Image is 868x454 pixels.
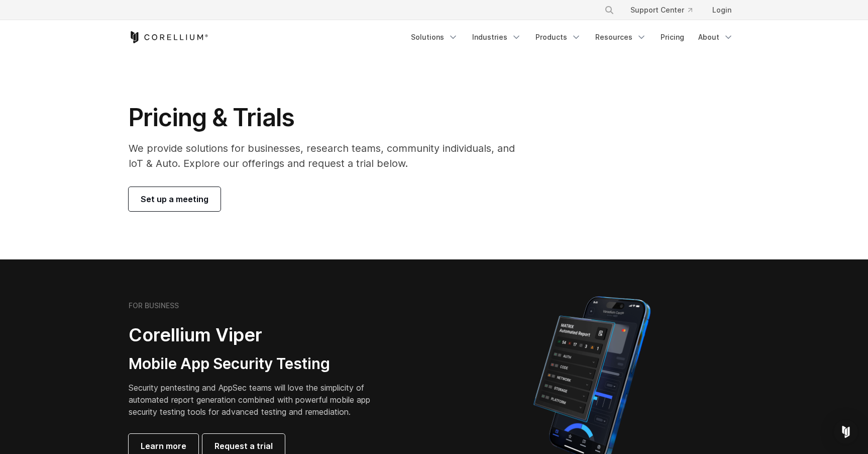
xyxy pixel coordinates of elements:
[129,354,386,374] h3: Mobile App Security Testing
[214,440,273,452] span: Request a trial
[466,28,527,46] a: Industries
[622,1,700,19] a: Support Center
[129,382,386,418] p: Security pentesting and AppSec teams will love the simplicity of automated report generation comb...
[655,28,690,46] a: Pricing
[529,28,587,46] a: Products
[129,103,529,133] h1: Pricing & Trials
[405,28,739,46] div: Navigation Menu
[692,28,739,46] a: About
[141,440,186,452] span: Learn more
[129,301,179,310] h6: FOR BUSINESS
[592,1,739,19] div: Navigation Menu
[129,31,208,43] a: Corellium Home
[589,28,653,46] a: Resources
[704,1,739,19] a: Login
[129,141,529,171] p: We provide solutions for businesses, research teams, community individuals, and IoT & Auto. Explo...
[129,187,221,211] a: Set up a meeting
[834,420,858,444] div: Open Intercom Messenger
[600,1,618,19] button: Search
[141,193,208,205] span: Set up a meeting
[129,324,386,346] h2: Corellium Viper
[405,28,464,46] a: Solutions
